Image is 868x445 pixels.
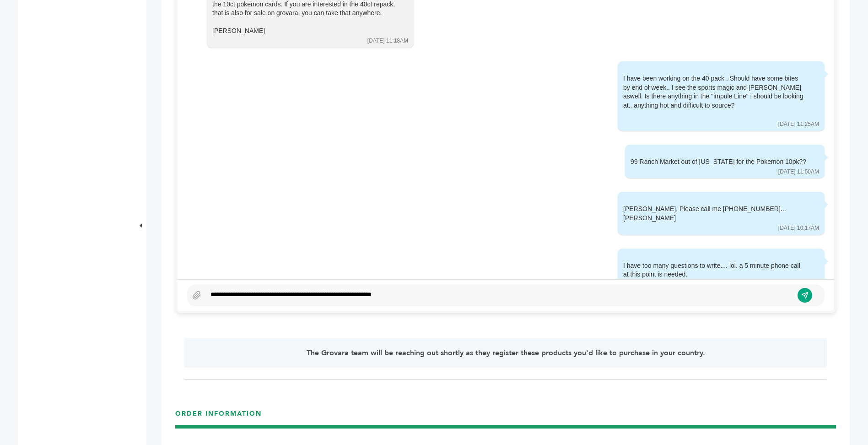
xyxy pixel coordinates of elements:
div: [PERSON_NAME] [212,27,395,36]
h3: ORDER INFORMATION [175,409,836,425]
div: [DATE] 11:18AM [367,37,408,45]
div: I have been working on the 40 pack . Should have some bites by end of week.. I see the sports mag... [623,74,806,119]
div: [DATE] 11:50AM [778,168,819,176]
div: [PERSON_NAME], Please call me [PHONE_NUMBER]... [PERSON_NAME] [623,205,806,222]
p: The Grovara team will be reaching out shortly as they register these products you'd like to purch... [210,347,801,358]
div: I have too many questions to write.... lol. a 5 minute phone call at this point is needed. [623,261,806,288]
div: 99 Ranch Market out of [US_STATE] for the Pokemon 10pk?? [631,157,806,167]
div: [DATE] 10:17AM [778,224,819,232]
div: [DATE] 11:25AM [778,120,819,128]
